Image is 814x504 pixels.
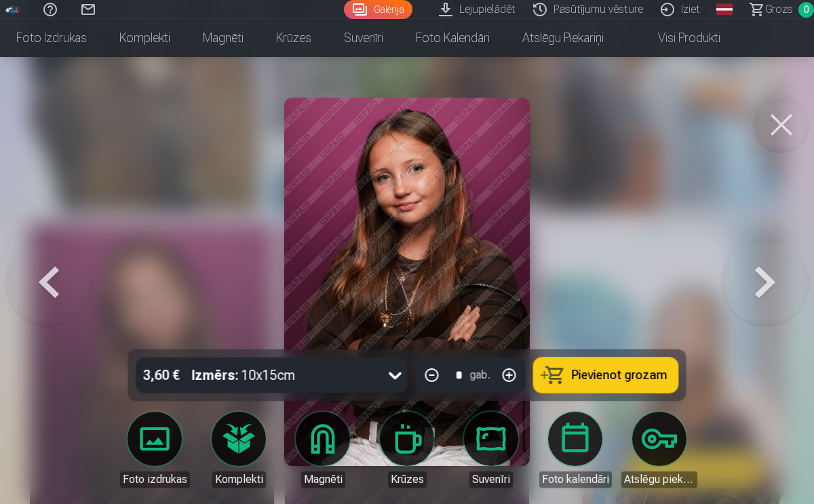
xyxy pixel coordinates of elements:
a: Komplekti [201,412,277,488]
a: Suvenīri [453,412,529,488]
a: Foto kalendāri [400,19,506,57]
div: gab. [470,367,490,383]
a: Krūzes [260,19,328,57]
span: 0 [798,2,814,18]
div: 10x15cm [192,357,296,393]
a: Atslēgu piekariņi [506,19,620,57]
a: Komplekti [103,19,187,57]
a: Foto izdrukas [117,412,193,488]
div: Foto kalendāri [539,471,612,488]
div: Krūzes [388,471,427,488]
div: Komplekti [212,471,266,488]
div: Atslēgu piekariņi [621,471,697,488]
strong: Izmērs : [192,366,239,385]
div: Foto izdrukas [120,471,190,488]
img: /fa1 [5,5,20,14]
a: Suvenīri [328,19,400,57]
a: Magnēti [187,19,260,57]
a: Visi produkti [620,19,737,57]
a: Atslēgu piekariņi [621,412,697,488]
a: Foto kalendāri [537,412,613,488]
div: Suvenīri [469,471,513,488]
a: Krūzes [369,412,445,488]
button: Pievienot grozam [534,357,678,393]
span: Pievienot grozam [572,369,667,381]
div: 3,60 € [136,357,187,393]
span: Grozs [765,1,793,18]
a: Magnēti [285,412,361,488]
div: Magnēti [301,471,345,488]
